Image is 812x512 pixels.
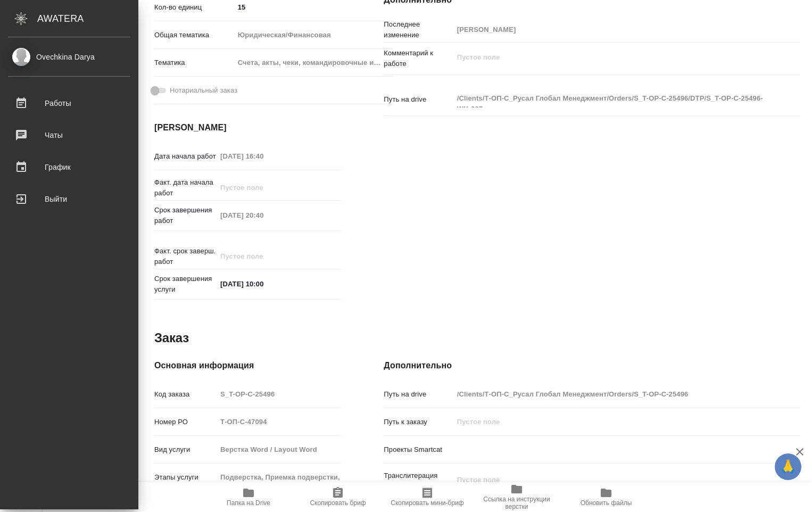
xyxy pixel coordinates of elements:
button: 🙏 [775,453,801,480]
p: Факт. срок заверш. работ [154,246,217,267]
div: Юридическая/Финансовая [234,26,394,44]
button: Папка на Drive [204,482,293,512]
textarea: /Clients/Т-ОП-С_Русал Глобал Менеджмент/Orders/S_T-OP-C-25496/DTP/S_T-OP-C-25496-WK-007 [453,89,766,108]
p: Факт. дата начала работ [154,177,217,199]
p: Тематика [154,57,234,68]
input: Пустое поле [453,414,766,430]
button: Скопировать мини-бриф [383,482,472,512]
span: Обновить файлы [581,499,632,507]
h2: Заказ [154,329,189,346]
p: Срок завершения услуги [154,274,217,295]
p: Общая тематика [154,30,234,40]
div: AWATERA [37,8,138,29]
input: Пустое поле [217,442,341,457]
p: Код заказа [154,389,217,400]
button: Скопировать бриф [293,482,383,512]
span: Скопировать мини-бриф [391,499,463,507]
p: Этапы услуги [154,472,217,483]
span: Ссылка на инструкции верстки [478,496,555,510]
input: Пустое поле [217,414,341,430]
input: Пустое поле [217,386,341,402]
div: Работы [8,95,130,111]
input: Пустое поле [453,386,766,402]
p: Комментарий к работе [384,48,453,69]
span: Скопировать бриф [310,499,366,507]
p: Путь на drive [384,94,453,105]
input: Пустое поле [453,22,766,37]
input: Пустое поле [217,208,310,223]
input: Пустое поле [217,469,341,485]
p: Путь на drive [384,389,453,400]
a: График [3,154,136,180]
p: Срок завершения работ [154,205,217,226]
div: График [8,159,130,175]
input: Пустое поле [217,249,310,264]
input: Пустое поле [217,180,310,195]
input: Пустое поле [217,148,310,164]
h4: [PERSON_NAME] [154,121,341,134]
h4: Дополнительно [384,359,800,372]
div: Счета, акты, чеки, командировочные и таможенные документы [234,54,394,72]
p: Кол-во единиц [154,2,234,13]
p: Номер РО [154,417,217,427]
div: Ovechkina Darya [8,51,130,63]
a: Выйти [3,186,136,212]
a: Работы [3,90,136,117]
span: Нотариальный заказ [170,85,237,96]
div: Выйти [8,191,130,207]
button: Обновить файлы [561,482,651,512]
span: Папка на Drive [227,499,270,507]
p: Транслитерация названий [384,470,453,492]
p: Проекты Smartcat [384,444,453,455]
a: Чаты [3,122,136,148]
input: ✎ Введи что-нибудь [217,276,310,292]
p: Последнее изменение [384,19,453,40]
p: Путь к заказу [384,417,453,427]
button: Ссылка на инструкции верстки [472,482,561,512]
h4: Основная информация [154,359,341,372]
span: 🙏 [779,456,797,478]
p: Вид услуги [154,444,217,455]
div: Чаты [8,127,130,143]
p: Дата начала работ [154,151,217,162]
